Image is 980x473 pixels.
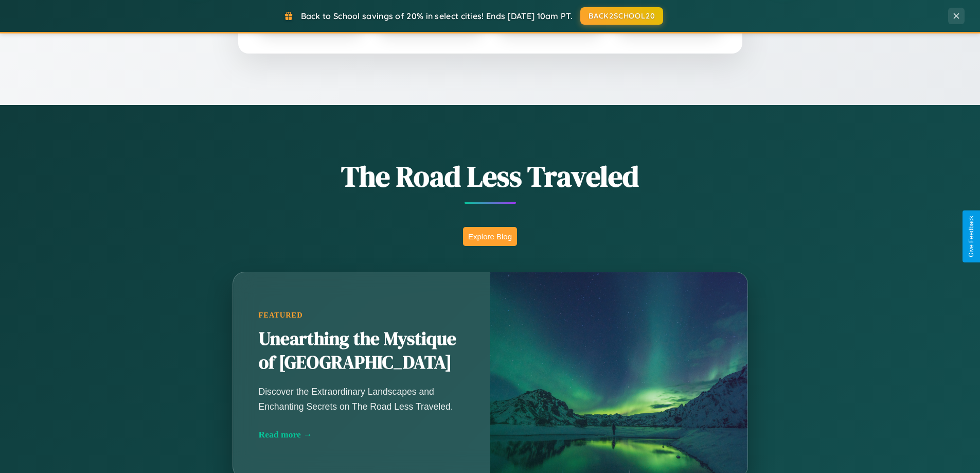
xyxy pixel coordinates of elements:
[580,7,663,25] button: BACK2SCHOOL20
[259,311,465,320] div: Featured
[968,216,975,257] div: Give Feedback
[259,327,465,375] h2: Unearthing the Mystique of [GEOGRAPHIC_DATA]
[463,227,517,246] button: Explore Blog
[301,11,573,21] span: Back to School savings of 20% in select cities! Ends [DATE] 10am PT.
[259,384,465,413] p: Discover the Extraordinary Landscapes and Enchanting Secrets on The Road Less Traveled.
[182,156,799,196] h1: The Road Less Traveled
[259,429,465,440] div: Read more →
